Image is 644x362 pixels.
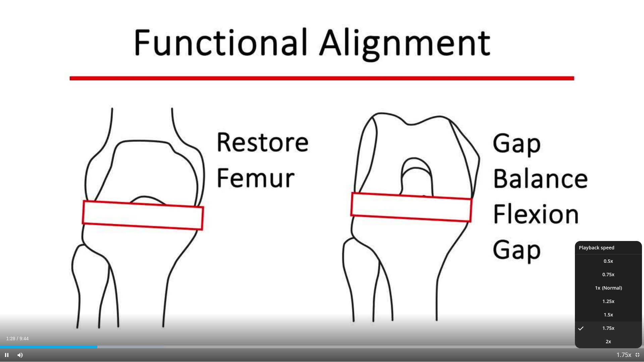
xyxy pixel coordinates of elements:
button: Exit Fullscreen [631,348,644,362]
span: 2x [606,338,611,345]
span: 1.75x [602,325,614,331]
span: 9:44 [19,336,29,341]
span: / [17,336,18,341]
span: 1:28 [6,336,15,341]
button: Mute [13,348,27,362]
span: 0.75x [602,271,614,278]
span: 1x [595,285,600,291]
button: Playback Rate [617,348,631,362]
span: 1.5x [604,311,613,318]
span: 0.5x [604,258,613,264]
span: 1.25x [602,298,614,305]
